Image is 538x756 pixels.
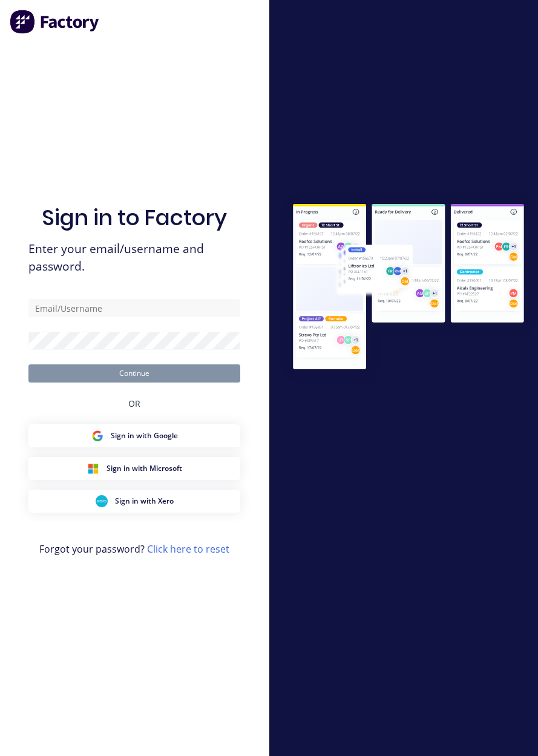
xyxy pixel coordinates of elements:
img: Xero Sign in [96,495,108,507]
img: Factory [10,10,100,34]
button: Google Sign inSign in with Google [28,424,240,447]
button: Continue [28,364,240,383]
span: Sign in with Xero [115,496,174,507]
h1: Sign in to Factory [42,205,227,231]
span: Sign in with Google [111,430,178,441]
span: Enter your email/username and password. [28,240,240,275]
span: Forgot your password? [39,542,229,556]
img: Google Sign in [91,430,103,442]
a: Click here to reset [147,542,229,556]
div: OR [128,383,140,424]
input: Email/Username [28,299,240,317]
button: Microsoft Sign inSign in with Microsoft [28,457,240,480]
button: Xero Sign inSign in with Xero [28,490,240,513]
span: Sign in with Microsoft [107,463,182,474]
img: Microsoft Sign in [87,462,99,475]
